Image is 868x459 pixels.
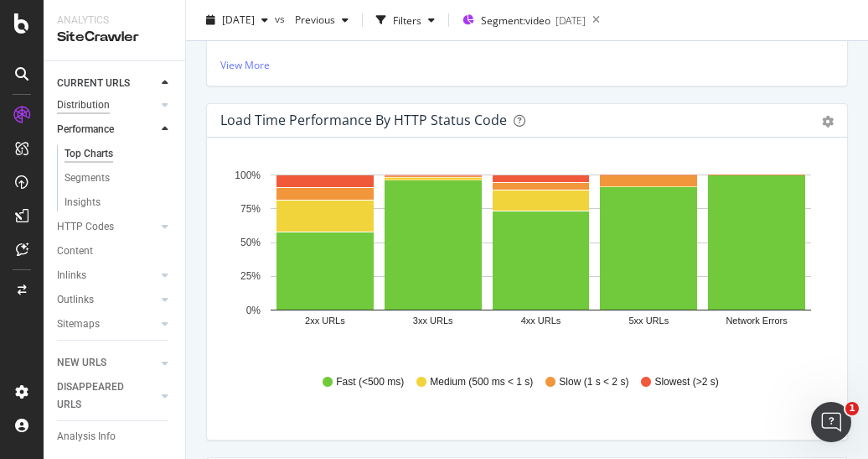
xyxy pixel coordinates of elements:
div: Analysis Info [57,428,116,446]
div: Performance [57,121,114,138]
div: gear [822,116,834,128]
span: 1 [845,402,859,415]
span: vs [275,11,288,25]
a: Content [57,243,173,260]
a: Distribution [57,96,157,114]
text: 25% [240,270,261,282]
div: Analytics [57,13,172,28]
a: Analysis Info [57,428,173,446]
div: DISAPPEARED URLS [57,378,142,414]
div: Outlinks [57,291,94,309]
button: Segment:video[DATE] [456,7,586,34]
a: Sitemaps [57,316,157,333]
text: 4xx URLs [521,316,561,326]
text: 75% [240,203,261,215]
div: Content [57,243,93,260]
div: NEW URLS [57,354,106,372]
div: Url Explorer [57,347,109,365]
div: CURRENT URLS [57,75,130,92]
a: Insights [65,194,173,211]
a: Performance [57,121,157,138]
button: Filters [369,7,442,34]
span: Fast (<500 ms) [336,375,404,389]
span: Slowest (>2 s) [654,375,718,389]
a: DISAPPEARED URLS [57,378,157,414]
span: 2025 Sep. 14th [222,13,255,27]
svg: A chart. [220,164,821,359]
div: Insights [65,194,101,211]
a: CURRENT URLS [57,75,157,92]
span: Slow (1 s < 2 s) [559,375,628,389]
a: HTTP Codes [57,218,157,236]
a: Inlinks [57,267,157,284]
text: 100% [235,170,261,181]
a: NEW URLS [57,354,157,372]
text: 3xx URLs [413,316,453,326]
iframe: Intercom live chat [811,402,851,442]
span: Segment: video [481,13,550,28]
text: 0% [246,305,261,316]
div: Distribution [57,96,110,114]
div: Filters [393,13,421,27]
a: Segments [65,170,173,187]
text: 50% [240,237,261,248]
a: View More [220,58,834,72]
a: Url Explorer [57,347,173,365]
button: Previous [288,7,355,34]
text: 5xx URLs [628,316,669,326]
div: [DATE] [555,13,586,28]
div: Sitemaps [57,316,100,333]
text: Network Errors [726,316,788,326]
div: Top Charts [65,145,113,163]
div: Segments [65,170,110,187]
span: Previous [288,13,335,27]
div: Inlinks [57,267,86,284]
div: SiteCrawler [57,28,172,47]
a: Outlinks [57,291,157,309]
text: 2xx URLs [305,316,345,326]
button: [DATE] [199,7,275,34]
span: Medium (500 ms < 1 s) [430,375,533,389]
div: Load Time Performance by HTTP Status Code [220,112,507,128]
div: HTTP Codes [57,218,114,236]
a: Top Charts [65,145,173,163]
